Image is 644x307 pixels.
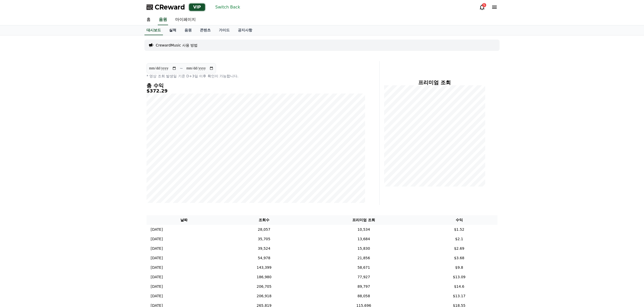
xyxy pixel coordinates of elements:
td: $1.52 [421,225,497,234]
p: [DATE] [151,227,163,232]
td: 186,980 [222,272,307,282]
td: $14.6 [421,282,497,291]
a: 5 [479,4,485,10]
p: [DATE] [151,293,163,299]
td: 89,797 [307,282,421,291]
td: 58,671 [307,263,421,272]
p: [DATE] [151,255,163,261]
div: 5 [482,3,486,7]
p: [DATE] [151,246,163,251]
a: 음원 [180,25,196,35]
a: 콘텐츠 [196,25,215,35]
div: VIP [189,4,205,11]
a: CReward [147,3,185,11]
th: 조회수 [222,215,307,225]
a: 공지사항 [234,25,256,35]
p: * 영상 조회 발생일 기준 D+3일 이후 확인이 가능합니다. [147,73,365,79]
td: 13,684 [307,234,421,244]
a: 홈 [142,14,155,25]
td: 39,524 [222,244,307,253]
button: Switch Back [213,3,242,11]
td: $9.8 [421,263,497,272]
a: 실적 [165,25,180,35]
p: [DATE] [151,274,163,280]
p: [DATE] [151,284,163,289]
td: 15,830 [307,244,421,253]
p: [DATE] [151,265,163,270]
a: 가이드 [215,25,234,35]
th: 수익 [421,215,497,225]
h5: $372.29 [147,88,365,94]
td: $13.17 [421,291,497,301]
td: 143,399 [222,263,307,272]
th: 프리미엄 조회 [307,215,421,225]
td: $2.69 [421,244,497,253]
td: 206,918 [222,291,307,301]
td: 21,856 [307,253,421,263]
p: [DATE] [151,236,163,242]
h4: 프리미엄 조회 [384,80,485,85]
td: 28,057 [222,225,307,234]
td: $3.68 [421,253,497,263]
a: 대시보드 [144,25,163,35]
th: 날짜 [147,215,222,225]
td: $2.1 [421,234,497,244]
a: CrewardMusic 사용 방법 [156,43,198,48]
h4: 총 수익 [147,83,365,88]
td: 77,927 [307,272,421,282]
td: 10,534 [307,225,421,234]
td: 206,705 [222,282,307,291]
td: 54,978 [222,253,307,263]
span: CReward [155,3,185,11]
a: 음원 [158,14,168,25]
td: 88,058 [307,291,421,301]
td: $13.09 [421,272,497,282]
td: 35,705 [222,234,307,244]
p: ~ [180,65,183,71]
a: 마이페이지 [171,14,200,25]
